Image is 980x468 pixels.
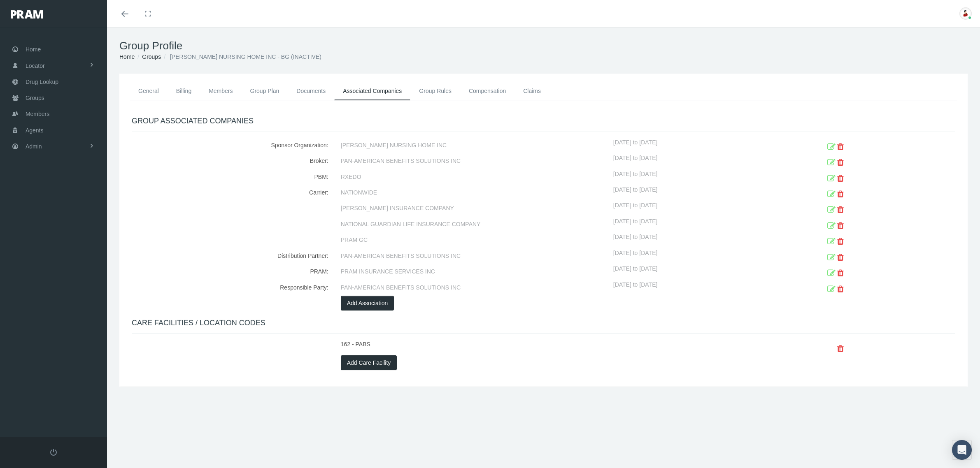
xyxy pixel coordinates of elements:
img: S_Profile_Picture_701.jpg [959,7,972,20]
a: General [130,82,168,100]
a: Claims [514,82,549,100]
div: NATIONWIDE [335,185,613,201]
span: Drug Lookup [26,74,58,90]
div: [DATE] to [DATE] [613,138,780,153]
h4: GROUP ASSOCIATED COMPANIES [132,117,955,126]
a: Home [119,53,135,60]
div: NATIONAL GUARDIAN LIFE INSURANCE COMPANY [335,217,613,232]
span: [PERSON_NAME] NURSING HOME INC - BG (INACTIVE) [170,53,321,60]
div: [DATE] to [DATE] [613,217,780,232]
span: Members [26,106,49,122]
a: Group Plan [242,82,288,100]
img: PRAM_20_x_78.png [11,10,43,19]
div: [DATE] to [DATE] [613,264,780,280]
div: RXEDO [335,169,613,185]
span: Groups [26,90,44,106]
div: Responsible Party: [126,280,335,296]
div: PRAM: [126,264,335,280]
div: Sponsor Organization: [126,138,335,153]
div: [DATE] to [DATE] [613,153,780,169]
div: PRAM GC [335,232,613,248]
div: Open Intercom Messenger [952,440,972,460]
div: [DATE] to [DATE] [613,201,780,216]
div: PRAM INSURANCE SERVICES INC [335,264,613,280]
div: [PERSON_NAME] INSURANCE COMPANY [335,201,613,216]
div: [DATE] to [DATE] [613,169,780,185]
a: Billing [168,82,200,100]
h1: Group Profile [119,39,968,52]
div: PAN-AMERICAN BENEFITS SOLUTIONS INC [335,153,613,169]
a: Compensation [460,82,514,100]
div: [DATE] to [DATE] [613,232,780,248]
div: PAN-AMERICAN BENEFITS SOLUTIONS INC [335,248,613,264]
div: Carrier: [126,185,335,201]
a: Group Rules [410,82,460,100]
div: [DATE] to [DATE] [613,185,780,201]
span: Agents [26,123,44,138]
button: Add Care Facility [341,355,397,370]
div: Distribution Partner: [126,248,335,264]
div: Broker: [126,153,335,169]
div: [DATE] to [DATE] [613,248,780,264]
div: PAN-AMERICAN BENEFITS SOLUTIONS INC [335,280,613,296]
a: Associated Companies [334,82,410,100]
button: Add Association [341,296,394,310]
a: Members [200,82,241,100]
div: [DATE] to [DATE] [613,280,780,296]
span: Admin [26,139,42,154]
div: 162 - PABS [335,340,613,355]
div: PBM: [126,169,335,185]
a: Documents [288,82,334,100]
a: Groups [142,53,161,60]
span: Locator [26,58,45,74]
span: Home [26,42,41,57]
div: [PERSON_NAME] NURSING HOME INC [335,138,613,153]
h4: CARE FACILITIES / LOCATION CODES [132,319,955,328]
